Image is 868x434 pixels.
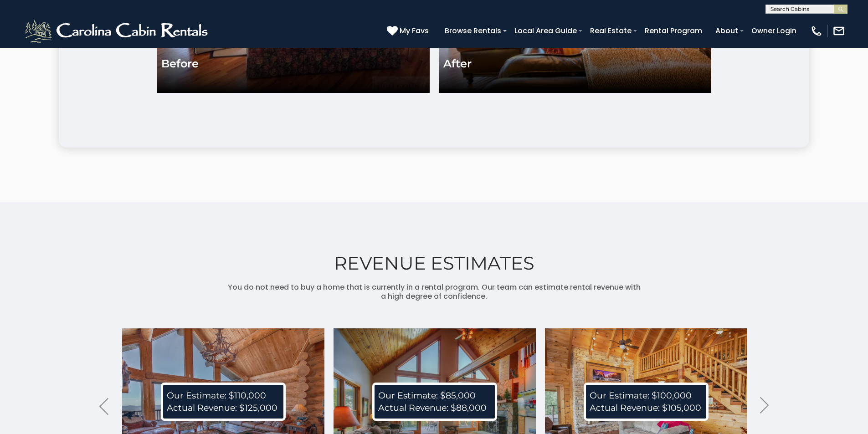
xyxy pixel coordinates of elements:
[711,23,743,39] a: About
[510,23,581,39] a: Local Area Guide
[161,57,199,70] p: Before
[747,23,801,39] a: Owner Login
[227,283,642,301] p: You do not need to buy a home that is currently in a rental program. Our team can estimate rental...
[23,253,845,274] h2: REVENUE ESTIMATES
[810,25,823,37] img: phone-regular-white.png
[440,23,506,39] a: Browse Rentals
[586,23,636,39] a: Real Estate
[443,57,472,70] p: After
[400,25,429,36] span: My Favs
[372,383,497,421] p: Our Estimate: $85,000 Actual Revenue: $88,000
[584,383,709,421] p: Our Estimate: $100,000 Actual Revenue: $105,000
[832,25,845,37] img: mail-regular-white.png
[23,17,212,45] img: White-1-2.png
[387,25,431,37] a: My Favs
[640,23,707,39] a: Rental Program
[161,383,286,421] p: Our Estimate: $110,000 Actual Revenue: $125,000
